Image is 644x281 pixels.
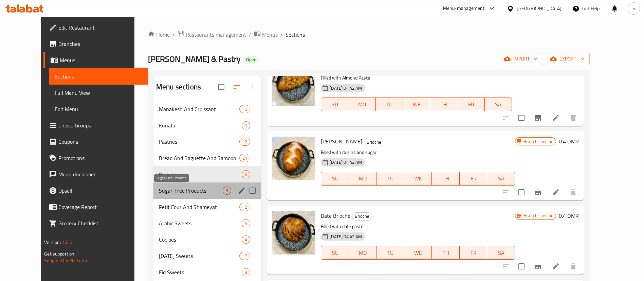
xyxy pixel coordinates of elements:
img: Date Brioche [272,211,315,254]
a: Grocery Checklist [43,215,148,231]
button: WE [403,98,430,111]
a: Coupons [43,134,148,150]
span: 1 [242,122,250,129]
a: Full Menu View [49,85,148,101]
div: Pastries [159,138,239,146]
span: TH [435,174,457,183]
span: S [632,5,635,12]
a: Branches [43,36,148,52]
span: export [551,55,584,63]
button: TH [432,172,460,186]
a: Support.OpsPlatform [44,256,87,265]
img: Almond Brioche [272,63,315,106]
span: Restaurants management [186,31,246,39]
span: Open [243,57,259,63]
span: Petit Four And Shameyat [159,203,239,211]
span: WE [407,174,429,183]
button: SA [485,98,512,111]
a: Edit Restaurant [43,19,148,36]
span: Get support on: [44,249,75,258]
span: FR [462,174,485,183]
span: Kunafa [159,121,242,129]
button: WE [404,246,432,260]
span: Sugar-Free Products [159,187,223,195]
div: items [239,154,250,162]
div: items [239,105,250,113]
span: TH [435,248,457,258]
span: Date Brioche [321,211,350,221]
span: Menu disclaimer [58,170,143,178]
button: MO [349,172,377,186]
span: [DATE] 04:42 AM [327,233,365,240]
div: Bread And Baguette And Samoon21 [153,150,261,166]
span: Sections [55,72,143,81]
span: 16 [240,106,250,112]
span: Promotions [58,154,143,162]
button: SA [487,172,515,186]
span: Manakesh And Croissant [159,105,239,113]
span: TH [433,100,455,109]
span: Select to update [514,259,529,274]
span: 3 [242,269,250,276]
span: Branch specific [521,212,556,219]
a: Coverage Report [43,199,148,215]
span: [DATE] Sweets [159,252,239,260]
div: Cookies4 [153,231,261,248]
div: items [242,121,250,129]
button: SU [321,98,348,111]
button: delete [565,110,582,126]
div: Sugar-Free Products3edit [153,182,261,199]
div: Pastries12 [153,134,261,150]
span: import [505,55,538,63]
div: items [239,252,250,260]
span: Brioche [352,212,372,220]
span: SA [490,248,512,258]
span: Coverage Report [58,203,143,211]
span: 4 [242,236,250,243]
span: Brioche [159,170,242,178]
button: TU [376,246,404,260]
span: SU [324,248,346,258]
span: [DATE] 04:42 AM [327,85,365,91]
span: MO [352,174,374,183]
div: [DATE] Sweets17 [153,248,261,264]
span: Full Menu View [55,89,143,97]
span: Select to update [514,111,529,125]
button: TU [376,172,404,186]
span: Cookies [159,235,242,244]
button: FR [460,172,487,186]
span: Brioche [364,138,384,146]
span: SA [490,174,512,183]
button: MO [349,246,377,260]
button: SU [321,172,349,186]
span: MO [351,100,373,109]
a: Sections [49,68,148,85]
span: 6 [242,171,250,178]
span: MO [352,248,374,258]
span: Menus [262,31,278,39]
p: Filled with raisins and sugar [321,148,515,157]
button: delete [565,258,582,275]
button: WE [404,172,432,186]
span: Eid Sweets [159,268,242,276]
div: Eid Sweets3 [153,264,261,280]
span: SU [324,100,346,109]
span: 3 [223,188,231,194]
button: delete [565,184,582,200]
button: TH [432,246,460,260]
a: Upsell [43,182,148,199]
div: Brioche [352,212,372,221]
span: Arabic Sweets [159,219,242,227]
span: SA [487,100,509,109]
span: 12 [240,139,250,145]
div: items [239,138,250,146]
p: Filled with Almond Paste [321,74,512,82]
button: SA [487,246,515,260]
span: [PERSON_NAME] [321,136,362,146]
a: Menu disclaimer [43,166,148,182]
span: Menus [60,56,143,64]
a: Choice Groups [43,117,148,134]
span: 4 [242,220,250,227]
